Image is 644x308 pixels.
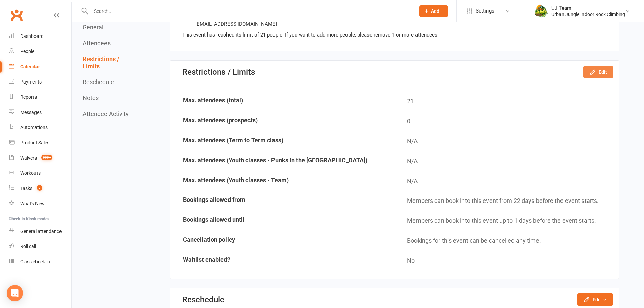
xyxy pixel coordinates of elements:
[395,132,618,151] td: N/A
[9,196,71,211] a: What's New
[8,7,25,24] a: Clubworx
[171,92,394,111] td: Max. attendees (total)
[20,186,32,191] div: Tasks
[9,90,71,105] a: Reports
[171,152,394,171] td: Max. attendees (Youth classes - Punks in the [GEOGRAPHIC_DATA])
[431,8,439,14] span: Add
[9,135,71,150] a: Product Sales
[9,254,71,269] a: Class kiosk mode
[20,201,45,206] div: What's New
[171,172,394,191] td: Max. attendees (Youth classes - Team)
[20,79,42,85] div: Payments
[171,231,394,251] td: Cancellation policy
[9,166,71,181] a: Workouts
[41,155,52,160] span: 999+
[534,4,548,18] img: thumb_image1578111135.png
[395,211,618,231] td: Members can book into this event up to 1 days before the event starts.
[9,150,71,166] a: Waivers 999+
[395,231,618,251] td: Bookings for this event can be cancelled any time.
[171,251,394,270] td: Waitlist enabled?
[20,229,62,234] div: General attendance
[182,32,439,38] span: This event has reached its limit of 21 people. If you want to add more people, please remove 1 or...
[89,6,410,16] input: Search...
[195,20,277,28] div: [EMAIL_ADDRESS][DOMAIN_NAME]
[82,78,114,86] button: Reschedule
[171,132,394,151] td: Max. attendees (Term to Term class)
[577,293,613,306] button: Edit
[171,191,394,211] td: Bookings allowed from
[20,64,40,69] div: Calendar
[9,59,71,74] a: Calendar
[9,224,71,239] a: General attendance kiosk mode
[37,185,42,191] span: 7
[9,120,71,135] a: Automations
[82,40,111,47] button: Attendees
[9,44,71,59] a: People
[82,110,129,117] button: Attendee Activity
[171,112,394,131] td: Max. attendees (prospects)
[395,112,618,131] td: 0
[82,24,103,31] button: General
[20,170,41,176] div: Workouts
[395,251,618,270] td: No
[20,94,37,100] div: Reports
[20,155,37,161] div: Waivers
[82,55,138,70] button: Restrictions / Limits
[182,295,224,304] div: Reschedule
[9,239,71,254] a: Roll call
[419,5,448,17] button: Add
[20,49,34,54] div: People
[82,94,99,101] button: Notes
[395,92,618,111] td: 21
[9,29,71,44] a: Dashboard
[20,140,49,145] div: Product Sales
[476,3,494,19] span: Settings
[395,172,618,191] td: N/A
[9,74,71,90] a: Payments
[20,244,36,249] div: Roll call
[20,33,44,39] div: Dashboard
[9,105,71,120] a: Messages
[551,5,625,11] div: UJ Team
[171,211,394,231] td: Bookings allowed until
[182,67,255,77] div: Restrictions / Limits
[20,110,42,115] div: Messages
[395,152,618,171] td: N/A
[20,125,48,130] div: Automations
[551,11,625,17] div: Urban Jungle Indoor Rock Climbing
[7,285,23,301] div: Open Intercom Messenger
[20,259,50,264] div: Class check-in
[395,191,618,211] td: Members can book into this event from 22 days before the event starts.
[9,181,71,196] a: Tasks 7
[583,66,613,78] button: Edit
